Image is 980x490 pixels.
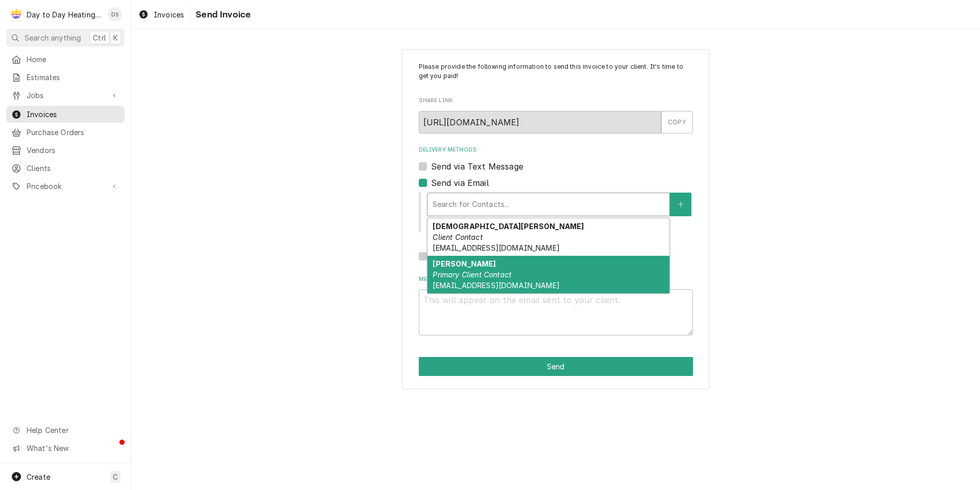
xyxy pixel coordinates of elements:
span: K [113,32,118,43]
button: COPY [661,111,693,134]
span: Purchase Orders [27,127,119,138]
div: David Silvestre's Avatar [108,7,122,22]
span: Pricebook [27,181,104,192]
span: C [113,472,118,482]
div: DS [108,7,122,22]
span: Help Center [27,425,118,436]
em: Client Contact [433,233,482,241]
label: Delivery Methods [419,146,693,154]
div: Day to Day Heating and Cooling [27,9,102,20]
span: Invoices [154,9,184,20]
svg: Create New Contact [678,201,684,208]
a: Vendors [6,142,125,159]
a: Go to Pricebook [6,178,125,195]
span: [EMAIL_ADDRESS][DOMAIN_NAME] [433,281,559,290]
button: Create New Contact [670,193,691,216]
span: Estimates [27,72,119,83]
strong: [PERSON_NAME] [433,259,496,268]
a: Purchase Orders [6,124,125,141]
label: Send via Email [431,177,489,189]
p: Please provide the following information to send this invoice to your client. It's time to get yo... [419,62,693,81]
a: Go to Jobs [6,87,125,104]
div: Day to Day Heating and Cooling's Avatar [9,7,24,22]
a: Estimates [6,69,125,86]
label: Send via Text Message [431,160,523,173]
button: Send [419,357,693,376]
span: Create [27,473,50,481]
label: Share Link [419,97,693,105]
span: Ctrl [93,32,106,43]
span: [EMAIL_ADDRESS][DOMAIN_NAME] [433,243,559,252]
a: Go to Help Center [6,422,125,439]
em: Primary Client Contact [433,270,512,279]
a: Home [6,51,125,68]
button: Search anythingCtrlK [6,29,125,47]
span: Search anything [25,32,81,43]
div: Invoice Send [402,49,709,389]
strong: [DEMOGRAPHIC_DATA][PERSON_NAME] [433,222,584,231]
span: Invoices [27,109,119,120]
a: Invoices [134,6,188,23]
div: Message to Client [419,275,693,335]
div: Share Link [419,97,693,133]
span: Vendors [27,145,119,156]
span: Jobs [27,90,104,101]
div: Button Group Row [419,357,693,376]
div: Invoice Send Form [419,62,693,335]
span: Clients [27,163,119,174]
a: Invoices [6,106,125,123]
div: D [9,7,24,22]
a: Clients [6,160,125,177]
div: Button Group [419,357,693,376]
a: Go to What's New [6,440,125,457]
span: Home [27,54,119,65]
span: What's New [27,443,118,454]
div: Delivery Methods [419,146,693,262]
span: Send Invoice [193,8,251,22]
label: Message to Client [419,275,693,284]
